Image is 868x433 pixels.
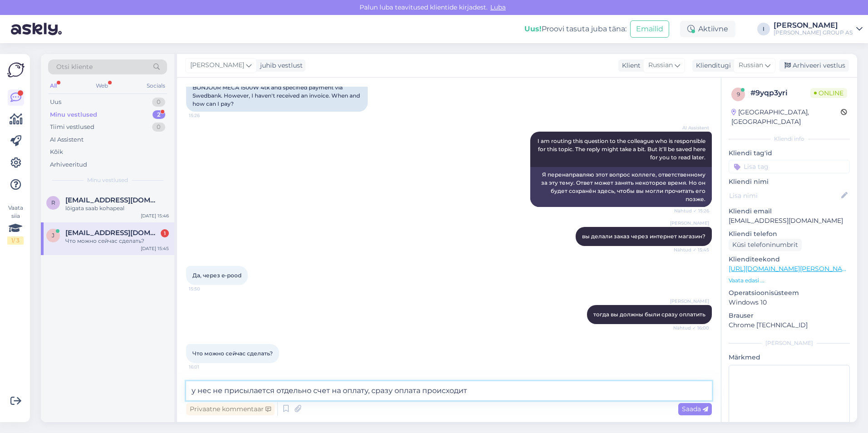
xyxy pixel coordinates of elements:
div: lõigata saab kohapeal [65,204,169,212]
textarea: у нес не присылается отдельно счет на оплату, сразу оплата происходит [186,381,712,400]
div: 1 / 3 [7,236,24,245]
div: Kliendi info [729,135,850,143]
span: Online [810,88,847,98]
div: Minu vestlused [50,110,97,119]
div: Arhiveeritud [50,160,87,169]
p: Kliendi tag'id [729,148,850,158]
span: juri.avdonyushkin@gmail.com [65,229,160,237]
p: Kliendi telefon [729,229,850,239]
div: Proovi tasuta juba täna: [524,24,626,34]
span: j [52,232,54,239]
div: Privaatne kommentaar [186,403,275,415]
p: Klienditeekond [729,255,850,264]
p: Vaata edasi ... [729,276,850,285]
span: 16:01 [189,364,223,370]
div: [GEOGRAPHIC_DATA], [GEOGRAPHIC_DATA] [731,108,841,127]
div: Vaata siia [7,204,24,245]
span: [PERSON_NAME] [190,60,244,70]
div: 0 [152,123,165,132]
span: AI Assistent [675,124,709,131]
span: Да, через e-pood [192,272,242,279]
span: 15:50 [189,285,223,292]
div: # 9yqp3yri [750,88,810,98]
p: Kliendi email [729,207,850,216]
span: 15:26 [189,112,223,119]
p: [EMAIL_ADDRESS][DOMAIN_NAME] [729,216,850,226]
span: [PERSON_NAME] [670,220,709,226]
div: Kõik [50,148,63,157]
p: Brauser [729,311,850,320]
p: Märkmed [729,353,850,362]
span: riks33@gmail.com [65,196,160,204]
p: Chrome [TECHNICAL_ID] [729,320,850,330]
div: [PERSON_NAME] GROUP AS [774,29,853,36]
a: [URL][DOMAIN_NAME][PERSON_NAME] [729,265,854,273]
div: Uus [50,98,61,107]
div: Arhiveeri vestlus [779,59,849,72]
div: [DATE] 15:46 [141,212,169,219]
div: [PERSON_NAME] [729,339,850,347]
span: Russian [739,60,763,70]
span: Nähtud ✓ 16:00 [673,325,709,331]
img: Askly Logo [7,61,25,79]
div: [DATE] 15:45 [141,245,169,252]
div: 1 [161,229,169,237]
span: I am routing this question to the colleague who is responsible for this topic. The reply might ta... [538,138,707,161]
div: AI Assistent [50,135,84,144]
input: Lisa nimi [729,191,839,201]
span: Minu vestlused [87,176,128,184]
div: Socials [145,80,167,92]
div: 0 [152,98,165,107]
span: Russian [648,60,673,70]
span: Otsi kliente [56,62,93,72]
p: Kliendi nimi [729,177,850,187]
span: Luba [488,3,508,11]
span: [PERSON_NAME] [670,298,709,305]
div: juhib vestlust [256,61,303,70]
span: тогда вы должны были сразу оплатить [593,311,705,318]
button: Emailid [630,20,669,38]
span: Что можно сейчас сделать? [192,350,273,357]
input: Lisa tag [729,160,850,173]
div: Küsi telefoninumbrit [729,239,802,251]
p: Windows 10 [729,298,850,307]
div: Web [94,80,110,92]
div: All [48,80,59,92]
div: I placed an order for 239.02 EUR for the KONVEKTOR BONJOUR MECA 1500W 4tk and specified payment v... [186,72,368,112]
div: [PERSON_NAME] [774,22,853,29]
span: вы делали заказ через интернет магазин? [582,233,705,240]
div: Что можно сейчас сделать? [65,237,169,245]
div: I [757,23,770,35]
b: Uus! [524,25,542,33]
p: Operatsioonisüsteem [729,288,850,298]
span: 9 [737,91,740,98]
div: Klient [618,61,641,70]
span: Saada [682,405,708,413]
span: Nähtud ✓ 15:26 [674,207,709,214]
a: [PERSON_NAME][PERSON_NAME] GROUP AS [774,22,863,36]
div: Tiimi vestlused [50,123,94,132]
div: Я перенаправляю этот вопрос коллеге, ответственному за эту тему. Ответ может занять некоторое вре... [530,167,712,207]
span: Nähtud ✓ 15:45 [674,246,709,253]
span: r [51,199,55,206]
div: 2 [153,110,165,119]
div: Klienditugi [692,61,731,70]
div: Aktiivne [680,21,735,37]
